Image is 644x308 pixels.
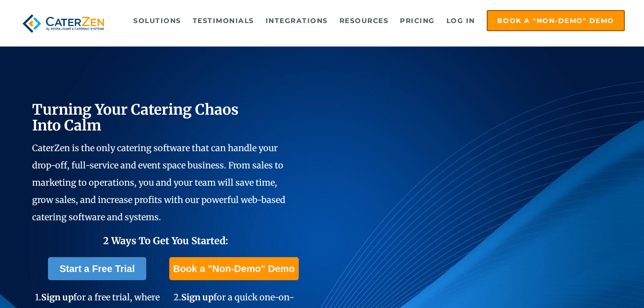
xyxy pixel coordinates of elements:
[335,11,394,30] a: Resources
[19,10,107,37] img: caterzen
[487,10,625,31] a: Book a "Non-Demo" Demo
[169,257,298,280] a: Book a "Non-Demo" Demo
[181,292,213,303] span: Sign up
[188,11,259,30] a: Testimonials
[395,11,440,30] a: Pricing
[559,271,633,297] iframe: Help widget launcher
[442,11,480,30] a: Log in
[103,235,228,247] span: 2 Ways To Get You Started:
[41,292,73,303] span: Sign up
[32,142,285,223] span: CaterZen is the only catering software that can handle your drop-off, full-service and event spac...
[261,11,333,30] a: Integrations
[32,100,239,134] span: Turning Your Catering Chaos Into Calm
[129,11,186,30] a: Solutions
[48,257,146,280] a: Start a Free Trial
[123,10,625,31] div: Navigation Menu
